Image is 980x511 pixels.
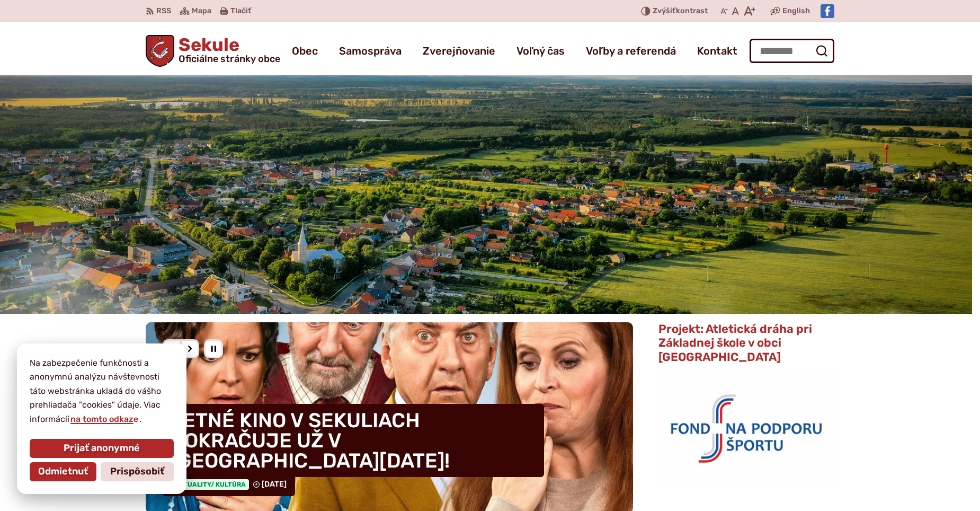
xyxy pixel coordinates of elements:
button: Prijať anonymné [30,439,174,458]
a: na tomto odkaze [69,414,139,424]
img: Prejsť na Facebook stránku [821,4,834,18]
span: RSS [156,5,171,17]
div: Nasledujúci slajd [180,339,199,358]
span: Aktuality [171,479,249,490]
span: Prispôsobiť [110,466,164,478]
img: Prejsť na domovskú stránku [146,35,174,67]
span: kontrast [653,7,708,16]
div: Predošlý slajd [163,339,182,358]
a: Logo Sekule, prejsť na domovskú stránku. [146,35,280,67]
div: Pozastaviť pohyb slajdera [204,339,223,358]
a: English [780,5,812,17]
span: Zvýšiť [653,6,676,15]
h1: Sekule [174,36,280,64]
span: Tlačiť [230,7,251,16]
a: Obec [292,36,318,66]
span: Projekt: Atletická dráha pri Základnej škole v obci [GEOGRAPHIC_DATA] [658,322,812,364]
span: [DATE] [262,480,287,489]
p: Na zabezpečenie funkčnosti a anonymnú analýzu návštevnosti táto webstránka ukladá do vášho prehli... [30,356,174,426]
span: Oficiálne stránky obce [179,54,280,64]
a: Kontakt [697,36,737,66]
span: / Kultúra [211,481,246,488]
button: Prispôsobiť [101,462,174,481]
button: Odmietnuť [30,462,96,481]
span: Prijať anonymné [64,443,140,454]
img: logo_fnps.png [658,370,834,484]
a: Zverejňovanie [423,36,495,66]
span: Odmietnuť [38,466,88,478]
span: English [782,5,810,17]
a: Samospráva [339,36,402,66]
a: Voľby a referendá [586,36,676,66]
a: Voľný čas [516,36,565,66]
h4: LETNÉ KINO V SEKULIACH POKRAČUJE UŽ V [GEOGRAPHIC_DATA][DATE]! [163,404,544,477]
span: Mapa [192,5,211,17]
